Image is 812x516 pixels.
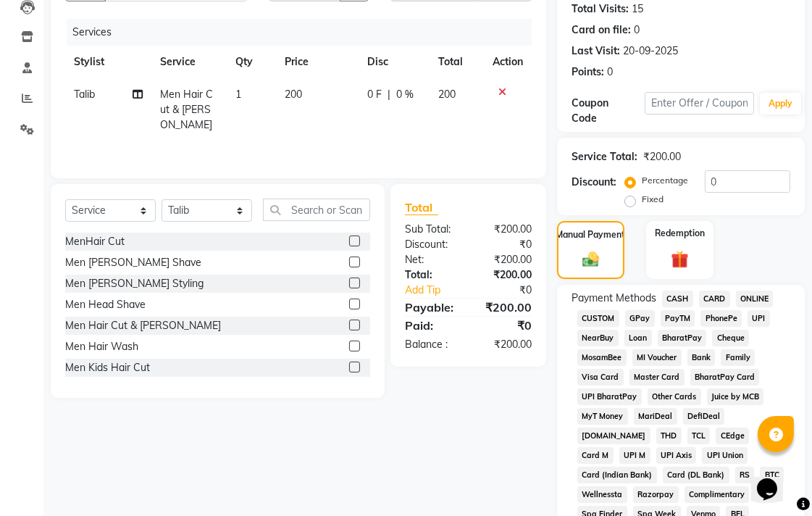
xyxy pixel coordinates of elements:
span: Family [721,349,755,366]
img: _cash.svg [577,250,604,269]
th: Disc [359,46,430,78]
th: Price [276,46,359,78]
span: MariDeal [634,408,677,425]
span: Bank [687,349,716,366]
span: BharatPay [658,330,707,346]
label: Fixed [642,193,664,206]
th: Total [430,46,484,78]
div: Men Hair Cut & [PERSON_NAME] [65,318,221,333]
span: 0 F [367,87,382,102]
span: CARD [699,291,730,307]
div: Men [PERSON_NAME] Shave [65,255,201,270]
span: MosamBee [577,349,627,366]
input: Search or Scan [263,199,370,221]
span: Visa Card [577,369,624,386]
span: Card (DL Bank) [663,467,729,483]
iframe: chat widget [751,458,798,502]
div: ₹200.00 [469,299,543,316]
div: 0 [607,64,613,80]
span: Complimentary [685,486,750,503]
div: ₹200.00 [469,267,543,283]
div: Card on file: [572,22,631,38]
div: Last Visit: [572,43,620,59]
span: 200 [285,88,302,101]
span: MI Voucher [632,349,682,366]
span: Master Card [629,369,685,386]
span: [DOMAIN_NAME] [577,428,650,444]
img: _gift.svg [666,249,695,270]
span: Total [405,200,438,215]
th: Qty [227,46,277,78]
div: ₹200.00 [469,222,543,237]
span: RS [735,467,755,483]
input: Enter Offer / Coupon Code [645,92,754,115]
span: THD [656,428,682,444]
label: Percentage [642,174,688,187]
span: UPI BharatPay [577,388,642,405]
span: UPI Union [702,447,748,464]
div: Men Head Shave [65,297,146,312]
div: Payable: [394,299,469,316]
label: Redemption [655,227,705,240]
span: Men Hair Cut & [PERSON_NAME] [160,88,213,131]
div: Coupon Code [572,96,645,126]
div: MenHair Cut [65,234,125,249]
div: Balance : [394,337,469,352]
span: BharatPay Card [690,369,760,386]
span: | [388,87,390,102]
th: Service [151,46,227,78]
div: ₹0 [481,283,543,298]
span: Payment Methods [572,291,656,306]
span: UPI [748,310,770,327]
div: Discount: [572,175,616,190]
span: Razorpay [633,486,679,503]
span: PhonePe [700,310,742,327]
div: 15 [632,1,643,17]
div: ₹200.00 [643,149,681,165]
span: CEdge [716,428,749,444]
div: Men Kids Hair Cut [65,360,150,375]
span: Other Cards [648,388,701,405]
div: Points: [572,64,604,80]
span: MyT Money [577,408,628,425]
span: UPI Axis [656,447,697,464]
span: ONLINE [736,291,774,307]
span: TCL [687,428,711,444]
div: Men Hair Wash [65,339,138,354]
div: Total: [394,267,469,283]
div: ₹0 [469,317,543,334]
a: Add Tip [394,283,481,298]
span: UPI M [619,447,650,464]
span: Card (Indian Bank) [577,467,657,483]
div: Service Total: [572,149,637,165]
span: 200 [438,88,456,101]
div: Services [67,19,543,46]
div: Sub Total: [394,222,469,237]
div: Men [PERSON_NAME] Styling [65,276,204,291]
span: Card M [577,447,614,464]
div: ₹0 [469,237,543,252]
label: Manual Payment [556,228,626,241]
span: NearBuy [577,330,619,346]
span: Juice by MCB [707,388,764,405]
div: 0 [634,22,640,38]
div: ₹200.00 [469,337,543,352]
div: Discount: [394,237,469,252]
span: CASH [662,291,693,307]
div: Total Visits: [572,1,629,17]
span: Cheque [712,330,749,346]
span: 1 [235,88,241,101]
span: Loan [624,330,652,346]
span: DefiDeal [683,408,725,425]
span: PayTM [661,310,695,327]
span: GPay [625,310,655,327]
th: Action [484,46,532,78]
button: Apply [760,93,801,115]
span: 0 % [396,87,414,102]
span: CUSTOM [577,310,619,327]
span: Wellnessta [577,486,627,503]
div: Paid: [394,317,469,334]
span: Talib [74,88,95,101]
div: Net: [394,252,469,267]
th: Stylist [65,46,151,78]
